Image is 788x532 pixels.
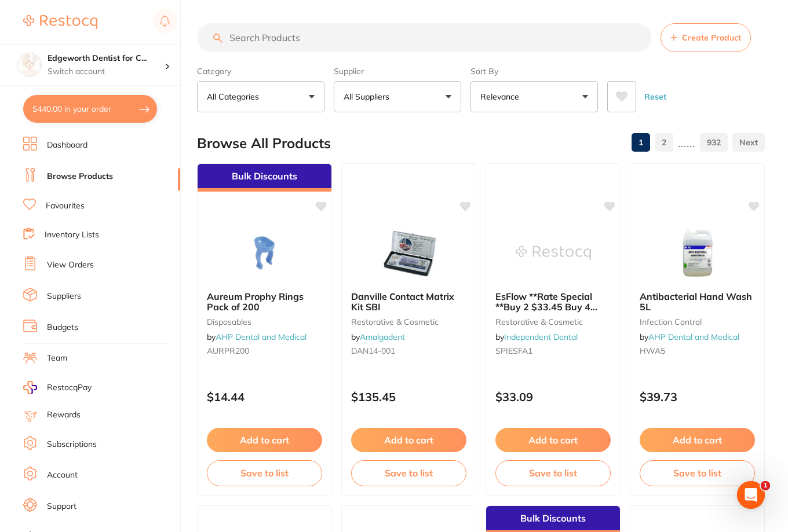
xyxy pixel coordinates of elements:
[351,291,454,313] span: Danville Contact Matrix Kit SBI
[344,91,394,102] p: All Suppliers
[504,332,578,342] a: Independent Dental
[207,317,322,326] small: disposables
[700,131,728,154] a: 932
[480,91,524,102] p: Relevance
[334,81,461,112] button: All Suppliers
[197,81,324,112] button: All Categories
[47,171,113,182] a: Browse Products
[516,224,591,282] img: EsFlow **Rate Special **Buy 2 $33.45 Buy 4 $29.80 Buy 6 $25.40** - A1
[207,428,322,452] button: Add to cart
[640,291,755,313] b: Antibacterial Hand Wash 5L
[640,460,755,486] button: Save to list
[640,291,752,313] span: Antibacterial Hand Wash 5L
[470,66,598,76] label: Sort By
[495,346,532,356] span: SPIESFA1
[351,346,395,356] span: DAN14-001
[47,382,92,394] span: RestocqPay
[47,322,78,333] a: Budgets
[632,131,650,154] a: 1
[495,291,603,334] span: EsFlow **Rate Special **Buy 2 $33.45 Buy 4 $29.80 Buy 6 $25.40** - A1
[207,332,307,342] span: by
[351,428,466,452] button: Add to cart
[47,501,76,512] a: Support
[351,332,405,342] span: by
[207,390,322,403] p: $14.44
[207,346,249,356] span: AURPR200
[227,224,302,282] img: Aureum Prophy Rings Pack of 200
[655,131,673,154] a: 2
[47,140,87,151] a: Dashboard
[761,481,770,490] span: 1
[198,164,331,192] div: Bulk Discounts
[46,200,85,212] a: Favourites
[495,428,611,452] button: Add to cart
[47,291,81,302] a: Suppliers
[207,91,264,102] p: All Categories
[640,332,739,342] span: by
[470,81,598,112] button: Relevance
[737,481,765,509] iframe: Intercom live chat
[197,135,331,152] h2: Browse All Products
[23,15,97,29] img: Restocq Logo
[197,66,324,76] label: Category
[351,390,466,403] p: $135.45
[495,332,578,342] span: by
[48,66,165,78] p: Switch account
[648,332,739,342] a: AHP Dental and Medical
[48,53,165,64] h4: Edgeworth Dentist for Chickens
[23,9,97,35] a: Restocq Logo
[682,33,741,42] span: Create Product
[360,332,405,342] a: Amalgadent
[640,346,665,356] span: HWA5
[47,439,97,450] a: Subscriptions
[640,317,755,326] small: infection control
[47,353,67,364] a: Team
[45,229,99,241] a: Inventory Lists
[371,224,447,282] img: Danville Contact Matrix Kit SBI
[23,381,92,394] a: RestocqPay
[47,469,78,481] a: Account
[495,390,611,403] p: $33.09
[351,317,466,326] small: restorative & cosmetic
[495,460,611,486] button: Save to list
[47,259,94,271] a: View Orders
[207,291,304,313] span: Aureum Prophy Rings Pack of 200
[641,81,670,112] button: Reset
[207,460,322,486] button: Save to list
[351,291,466,313] b: Danville Contact Matrix Kit SBI
[23,95,157,123] button: $440.00 in your order
[23,381,37,394] img: RestocqPay
[351,460,466,486] button: Save to list
[18,53,41,76] img: Edgeworth Dentist for Chickens
[216,332,307,342] a: AHP Dental and Medical
[495,291,611,313] b: EsFlow **Rate Special **Buy 2 $33.45 Buy 4 $29.80 Buy 6 $25.40** - A1
[207,291,322,313] b: Aureum Prophy Rings Pack of 200
[660,224,735,282] img: Antibacterial Hand Wash 5L
[678,136,695,149] p: ......
[640,390,755,403] p: $39.73
[661,23,751,52] button: Create Product
[197,23,651,52] input: Search Products
[47,409,81,421] a: Rewards
[495,317,611,326] small: restorative & cosmetic
[640,428,755,452] button: Add to cart
[334,66,461,76] label: Supplier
